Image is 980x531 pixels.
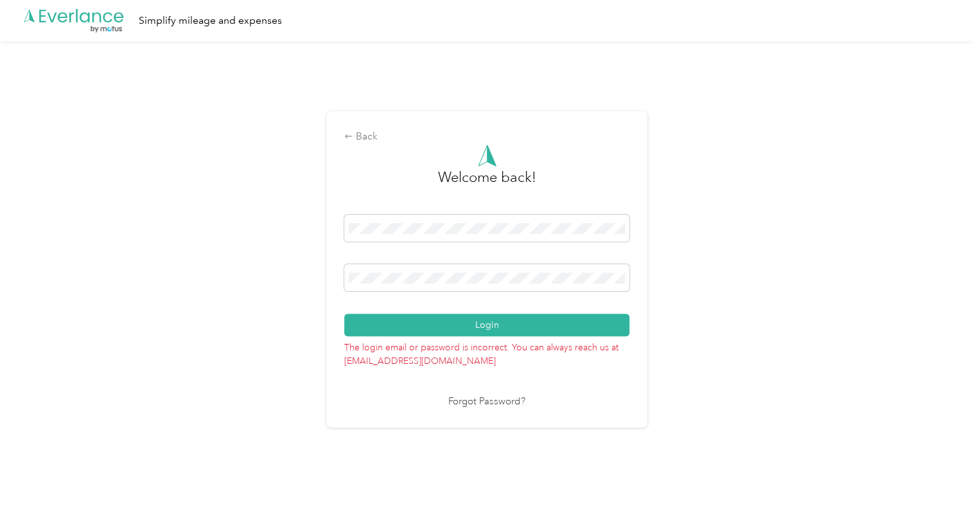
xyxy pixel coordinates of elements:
[139,13,282,29] div: Simplify mileage and expenses
[438,166,536,201] h3: greeting
[448,395,525,410] a: Forgot Password?
[344,129,629,145] div: Back
[344,336,629,368] p: The login email or password is incorrect. You can always reach us at [EMAIL_ADDRESS][DOMAIN_NAME]
[344,314,629,336] button: Login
